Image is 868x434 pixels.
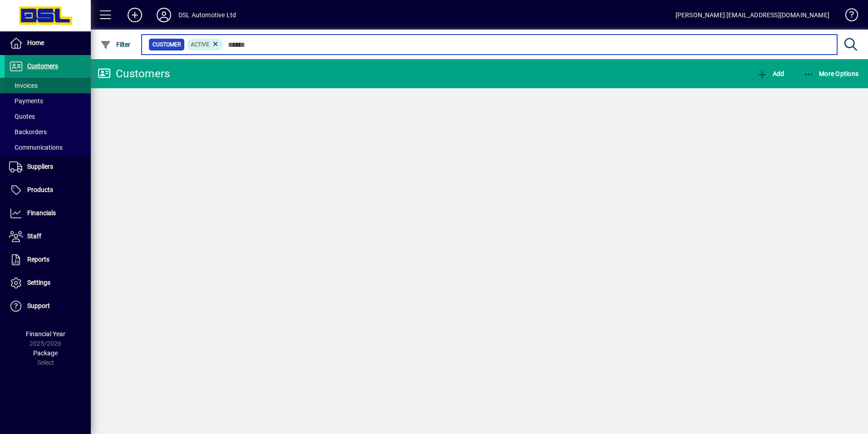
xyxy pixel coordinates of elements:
[757,70,784,77] span: Add
[100,41,131,48] span: Filter
[5,272,91,294] a: Settings
[9,82,38,89] span: Invoices
[5,225,91,248] a: Staff
[153,40,181,49] span: Customer
[9,128,47,136] span: Backorders
[5,109,91,124] a: Quotes
[801,66,861,82] button: More Options
[27,256,49,263] span: Reports
[120,7,149,23] button: Add
[27,302,50,309] span: Support
[98,36,133,53] button: Filter
[5,140,91,155] a: Communications
[9,144,63,151] span: Communications
[27,209,56,217] span: Financials
[27,163,53,170] span: Suppliers
[5,156,91,178] a: Suppliers
[755,66,786,82] button: Add
[27,39,44,46] span: Home
[26,330,65,338] span: Financial Year
[5,78,91,93] a: Invoices
[5,248,91,271] a: Reports
[838,2,857,31] a: Knowledge Base
[9,113,35,120] span: Quotes
[187,39,223,50] mat-chip: Activation Status: Active
[27,232,41,240] span: Staff
[5,295,91,318] a: Support
[804,70,859,77] span: More Options
[27,186,53,193] span: Products
[178,8,236,22] div: DSL Automotive Ltd
[5,93,91,109] a: Payments
[27,62,58,70] span: Customers
[9,97,43,105] span: Payments
[5,32,91,55] a: Home
[676,8,829,22] div: [PERSON_NAME] [EMAIL_ADDRESS][DOMAIN_NAME]
[149,7,178,23] button: Profile
[27,279,50,286] span: Settings
[5,124,91,140] a: Backorders
[98,66,170,81] div: Customers
[5,202,91,225] a: Financials
[33,349,58,357] span: Package
[5,179,91,202] a: Products
[191,41,209,48] span: Active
